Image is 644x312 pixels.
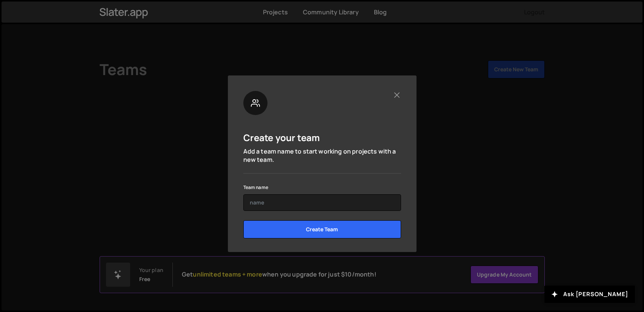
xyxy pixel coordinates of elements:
[393,91,401,99] button: Close
[243,220,401,238] input: Create Team
[243,184,268,191] label: Team name
[243,147,401,164] p: Add a team name to start working on projects with a new team.
[544,286,635,303] button: Ask [PERSON_NAME]
[243,194,401,211] input: name
[243,132,320,143] h5: Create your team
